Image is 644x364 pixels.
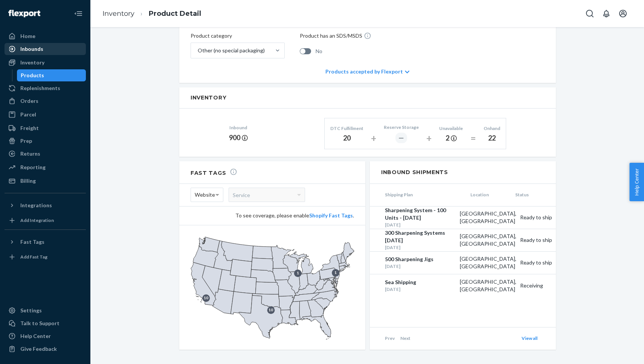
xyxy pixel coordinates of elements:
[5,317,86,329] a: Talk to Support
[371,132,376,145] div: +
[300,32,362,40] p: Product has an SDS/MSDS
[400,335,411,341] span: Next
[20,164,46,171] div: Reporting
[191,95,545,101] h2: Inventory
[516,214,556,221] div: Ready to ship
[5,330,86,342] a: Help Center
[20,59,44,66] div: Inventory
[102,9,134,18] a: Inventory
[20,150,40,158] div: Returns
[229,133,248,143] div: 900
[516,259,556,266] div: Ready to ship
[629,163,644,201] button: Help Center
[385,278,456,286] div: Sea Shipping
[20,124,39,132] div: Freight
[20,307,42,314] div: Settings
[20,345,57,353] div: Give Feedback
[229,188,305,202] div: Service
[20,137,32,145] div: Prep
[456,278,516,293] div: [GEOGRAPHIC_DATA], [GEOGRAPHIC_DATA]
[20,84,60,92] div: Replenishments
[5,175,86,187] a: Billing
[149,9,201,18] a: Product Detail
[17,69,86,81] a: Products
[516,282,556,289] div: Receiving
[198,47,265,54] div: Other (no special packaging)
[385,263,456,269] div: [DATE]
[385,206,456,222] div: Sharpening System - 100 Units - [DATE]
[20,320,60,327] div: Talk to Support
[467,191,511,198] span: Location
[316,47,322,55] span: No
[71,6,86,21] button: Close Navigation
[599,6,614,21] button: Open notifications
[484,125,500,132] div: Onhand
[370,191,467,198] span: Shipping Plan
[385,255,456,263] div: 500 Sharpening Jigs
[439,125,463,132] div: Unavailable
[20,45,43,53] div: Inbounds
[195,188,215,201] span: Website
[191,32,285,40] p: Product category
[5,148,86,160] a: Returns
[370,274,556,297] a: Sea Shipping[DATE][GEOGRAPHIC_DATA], [GEOGRAPHIC_DATA]Receiving
[5,135,86,147] a: Prep
[20,177,36,185] div: Billing
[20,332,51,340] div: Help Center
[385,229,456,244] div: 300 Sharpening Systems [DATE]
[330,125,363,132] div: DTC Fulfillment
[5,43,86,55] a: Inbounds
[5,251,86,263] a: Add Fast Tag
[8,10,40,17] img: Flexport logo
[20,32,35,40] div: Home
[5,57,86,69] a: Inventory
[5,30,86,42] a: Home
[5,214,86,226] a: Add Integration
[21,72,44,79] div: Products
[309,212,353,219] a: Shopify Fast Tags
[384,124,419,130] div: Reserve Storage
[5,343,86,355] button: Give Feedback
[456,255,516,270] div: [GEOGRAPHIC_DATA], [GEOGRAPHIC_DATA]
[20,217,54,223] div: Add Integration
[370,206,556,229] a: Sharpening System - 100 Units - [DATE][DATE][GEOGRAPHIC_DATA], [GEOGRAPHIC_DATA]Ready to ship
[5,199,86,211] button: Integrations
[385,244,456,251] div: [DATE]
[5,82,86,94] a: Replenishments
[330,133,363,143] div: 20
[5,95,86,107] a: Orders
[325,60,409,83] div: Products accepted by Flexport
[191,212,354,219] div: To see coverage, please enable .
[582,6,597,21] button: Open Search Box
[5,161,86,173] a: Reporting
[615,6,630,21] button: Open account menu
[20,254,47,260] div: Add Fast Tag
[395,133,407,143] div: ―
[5,304,86,317] a: Settings
[197,47,198,54] input: Other (no special packaging)
[522,335,537,341] a: View all
[516,236,556,244] div: Ready to ship
[385,286,456,292] div: [DATE]
[385,222,456,228] div: [DATE]
[426,132,432,145] div: +
[20,111,36,118] div: Parcel
[370,161,556,184] h2: Inbound Shipments
[191,168,237,176] h2: Fast Tags
[370,229,556,252] a: 300 Sharpening Systems [DATE][DATE][GEOGRAPHIC_DATA], [GEOGRAPHIC_DATA]Ready to ship
[456,210,516,225] div: [GEOGRAPHIC_DATA], [GEOGRAPHIC_DATA]
[5,122,86,134] a: Freight
[385,335,395,341] span: Prev
[470,132,476,145] div: =
[439,133,463,143] div: 2
[511,191,556,198] span: Status
[20,97,38,105] div: Orders
[370,252,556,274] a: 500 Sharpening Jigs[DATE][GEOGRAPHIC_DATA], [GEOGRAPHIC_DATA]Ready to ship
[484,133,500,143] div: 22
[5,109,86,121] a: Parcel
[20,238,44,246] div: Fast Tags
[229,124,248,131] div: Inbound
[20,202,52,209] div: Integrations
[5,236,86,248] button: Fast Tags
